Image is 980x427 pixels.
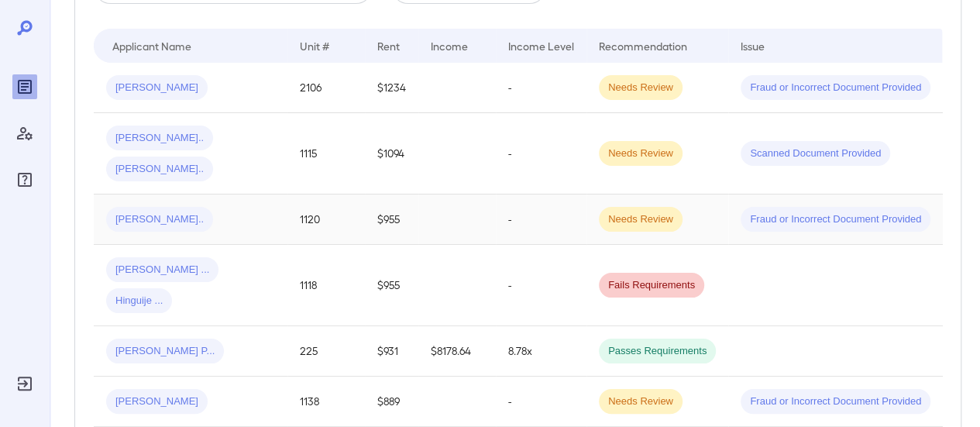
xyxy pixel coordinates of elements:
[365,195,418,245] td: $955
[599,278,704,293] span: Fails Requirements
[365,113,418,195] td: $1094
[599,146,683,161] span: Needs Review
[599,394,683,409] span: Needs Review
[287,326,365,377] td: 225
[496,245,586,326] td: -
[377,36,402,55] div: Rent
[365,377,418,427] td: $889
[287,245,365,326] td: 1118
[106,294,172,308] span: Hinguije ...
[741,212,930,227] span: Fraud or Incorrect Document Provided
[12,74,37,99] div: Reports
[106,394,208,409] span: [PERSON_NAME]
[106,162,213,177] span: [PERSON_NAME]..
[365,326,418,377] td: $931
[431,36,468,55] div: Income
[12,121,37,146] div: Manage Users
[496,377,586,427] td: -
[287,377,365,427] td: 1138
[12,167,37,192] div: FAQ
[106,263,218,277] span: [PERSON_NAME] ...
[496,63,586,113] td: -
[496,113,586,195] td: -
[741,81,930,95] span: Fraud or Incorrect Document Provided
[106,81,208,95] span: [PERSON_NAME]
[300,36,329,55] div: Unit #
[741,36,765,55] div: Issue
[599,344,716,359] span: Passes Requirements
[112,36,191,55] div: Applicant Name
[106,212,213,227] span: [PERSON_NAME]..
[496,195,586,245] td: -
[496,326,586,377] td: 8.78x
[418,326,496,377] td: $8178.64
[106,344,224,359] span: [PERSON_NAME] P...
[12,371,37,396] div: Log Out
[741,146,890,161] span: Scanned Document Provided
[106,131,213,146] span: [PERSON_NAME]..
[741,394,930,409] span: Fraud or Incorrect Document Provided
[287,63,365,113] td: 2106
[287,113,365,195] td: 1115
[365,63,418,113] td: $1234
[599,212,683,227] span: Needs Review
[287,195,365,245] td: 1120
[365,245,418,326] td: $955
[599,81,683,95] span: Needs Review
[508,36,574,55] div: Income Level
[599,36,687,55] div: Recommendation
